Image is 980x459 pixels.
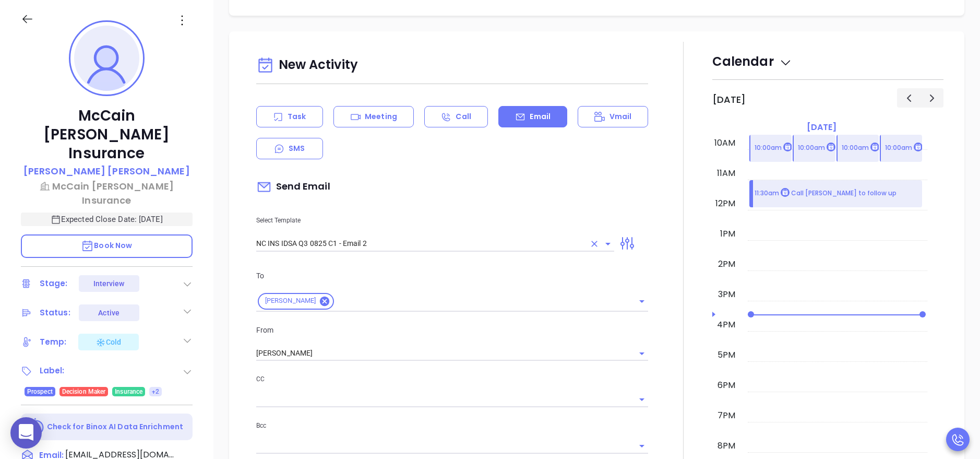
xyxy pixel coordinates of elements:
[98,304,119,321] div: Active
[587,237,602,251] button: Clear
[715,379,737,392] div: 6pm
[755,188,897,199] p: 11:30am Call [PERSON_NAME] to follow up
[715,319,737,331] div: 4pm
[256,270,648,281] p: To
[530,111,551,122] p: Email
[74,26,139,91] img: profile-user
[40,334,67,350] div: Temp:
[712,137,737,149] div: 10am
[256,420,648,431] p: Bcc
[62,386,105,397] span: Decision Maker
[635,392,649,407] button: Open
[715,440,737,452] div: 8pm
[635,294,649,309] button: Open
[635,346,649,361] button: Open
[635,439,649,453] button: Open
[712,94,746,105] h2: [DATE]
[288,111,306,122] p: Task
[21,179,193,207] a: McCain [PERSON_NAME] Insurance
[23,164,190,178] p: [PERSON_NAME] [PERSON_NAME]
[609,111,632,122] p: Vmail
[712,53,792,70] span: Calendar
[289,143,305,154] p: SMS
[716,288,737,301] div: 3pm
[713,197,737,210] div: 12pm
[21,107,193,163] p: McCain [PERSON_NAME] Insurance
[715,349,737,361] div: 5pm
[152,386,159,397] span: +2
[715,167,737,180] div: 11am
[40,363,65,379] div: Label:
[897,88,921,108] button: Previous day
[718,228,737,240] div: 1pm
[95,336,121,348] div: Cold
[716,258,737,270] div: 2pm
[256,215,615,226] p: Select Template
[21,213,193,226] p: Expected Close Date: [DATE]
[920,88,943,108] button: Next day
[115,386,142,397] span: Insurance
[256,52,648,79] div: New Activity
[27,386,53,397] span: Prospect
[27,418,45,436] img: Ai-Enrich-DaqCidB-.svg
[40,305,70,321] div: Status:
[365,111,397,122] p: Meeting
[93,275,125,292] div: Interview
[81,240,132,251] span: Book Now
[23,164,190,179] a: [PERSON_NAME] [PERSON_NAME]
[456,111,471,122] p: Call
[40,276,68,291] div: Stage:
[256,175,330,199] span: Send Email
[805,120,839,135] a: [DATE]
[601,237,615,251] button: Open
[755,143,899,154] p: 10:00am Call [PERSON_NAME] to follow up
[715,409,737,422] div: 7pm
[258,293,334,310] div: [PERSON_NAME]
[256,324,648,336] p: From
[256,373,648,385] p: CC
[259,297,322,305] span: [PERSON_NAME]
[798,143,942,154] p: 10:00am Call [PERSON_NAME] to follow up
[47,421,183,432] p: Check for Binox AI Data Enrichment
